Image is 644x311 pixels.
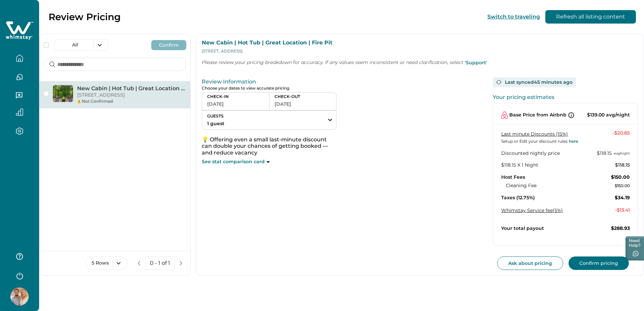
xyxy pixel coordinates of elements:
button: 1 guest [202,119,229,129]
p: $118.15 [615,162,630,169]
p: Your total payout [501,225,544,232]
button: Ask about pricing [497,256,563,270]
p: GUESTS [202,111,229,119]
p: Cleaning Fee [506,182,537,189]
button: [DATE] [207,99,264,109]
p: Host Fees [501,174,525,181]
a: here [568,139,578,144]
p: $288.93 [611,225,630,232]
p: $34.19 [615,195,630,201]
p: CHECK-IN [207,94,264,99]
button: Refresh all listing content [545,10,636,24]
button: Switch to traveling [487,13,540,20]
p: - $13.41 [615,207,630,214]
p: New Cabin | Hot Tub | Great Location | Fire Pit [202,39,638,46]
div: Not Confirmed [77,98,186,104]
p: [STREET_ADDRESS] [77,92,186,99]
p: Choose your dates to view accurate pricing [202,86,479,91]
button: 0 - 1 of 1 [146,256,174,270]
img: Whimstay Host [10,287,29,306]
button: previous page [132,256,146,270]
button: 5 Rows [86,256,127,270]
div: Last synced 45 minutes ago [493,77,576,87]
p: 💡 Offering even a small last-minute discount can double your chances of getting booked — and redu... [202,136,336,156]
p: $150.00 [611,174,630,181]
p: Setup or Edit your discount rules [501,138,578,145]
p: Please review your pricing breakdown for accuracy. If any values seem inconsistent or need clarif... [202,56,638,69]
p: Review Pricing [49,11,121,23]
p: See stat comparison card [202,159,265,165]
a: Last minute Discounts (15%) [501,131,568,137]
button: checkbox [43,91,49,96]
button: 'Support' [465,56,487,69]
p: $118.15 [597,150,630,157]
p: $150.00 [615,182,630,189]
p: Review Information [202,78,479,85]
button: next page [174,256,188,270]
p: Base Price from Airbnb [509,112,567,118]
p: 0 - 1 of 1 [150,260,170,267]
p: [STREET_ADDRESS] [202,49,638,54]
button: GUESTS1 guest [202,111,336,129]
button: All [54,39,108,51]
p: Discounted nightly price [501,150,560,157]
button: [DATE] [275,99,331,109]
button: Confirm [151,40,186,50]
p: New Cabin | Hot Tub | Great Location | Fire Pit [77,85,186,92]
img: New Cabin | Hot Tub | Great Location | Fire Pit [53,85,73,102]
p: Your pricing estimates [493,94,638,103]
button: Whimstay Service fee(5%) [501,207,563,213]
p: CHECK-OUT [275,94,331,99]
span: avg/night [612,150,630,157]
p: - $20.85 [613,130,630,137]
button: Confirm pricing [569,256,629,270]
p: Taxes (12.75%) [501,195,535,201]
p: $139.00 avg/night [587,112,630,118]
p: $118.15 X 1 Night [501,162,538,169]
